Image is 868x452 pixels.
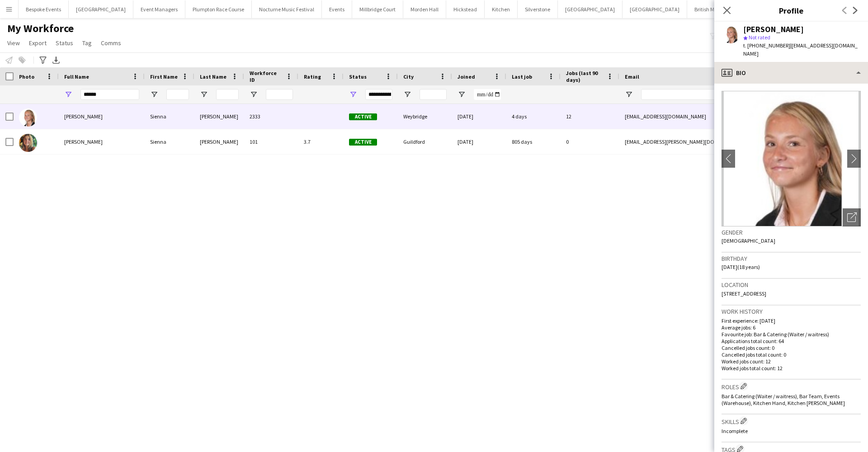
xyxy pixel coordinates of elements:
[623,0,687,18] button: [GEOGRAPHIC_DATA]
[145,104,194,129] div: Sienna
[722,428,861,434] p: Incomplete
[403,90,411,99] button: Open Filter Menu
[452,104,506,129] div: [DATE]
[349,73,367,80] span: Status
[446,0,485,18] button: Hickstead
[166,89,189,100] input: First Name Filter Input
[56,39,73,47] span: Status
[561,129,619,154] div: 0
[25,37,50,49] a: Export
[19,0,69,18] button: Bespoke Events
[722,351,861,358] p: Cancelled jobs total count: 0
[200,73,226,80] span: Last Name
[266,89,293,100] input: Workforce ID Filter Input
[79,37,95,49] a: Tag
[722,254,861,263] h3: Birthday
[244,104,298,129] div: 2333
[722,365,861,372] p: Worked jobs total count: 12
[722,324,861,331] p: Average jobs: 6
[19,108,37,127] img: Sienna Calvert
[69,0,133,18] button: [GEOGRAPHIC_DATA]
[252,0,322,18] button: Nocturne Music Festival
[29,39,47,47] span: Export
[150,73,178,80] span: First Name
[722,416,861,426] h3: Skills
[506,129,561,154] div: 805 days
[743,25,804,33] div: [PERSON_NAME]
[625,73,639,80] span: Email
[512,73,532,80] span: Last job
[398,129,452,154] div: Guildford
[51,55,61,66] app-action-btn: Export XLSX
[625,90,633,99] button: Open Filter Menu
[250,90,258,99] button: Open Filter Menu
[349,139,377,146] span: Active
[349,90,357,99] button: Open Filter Menu
[743,42,858,57] span: | [EMAIL_ADDRESS][DOMAIN_NAME]
[722,228,861,236] h3: Gender
[843,208,861,226] div: Open photos pop-in
[452,129,506,154] div: [DATE]
[97,37,125,49] a: Comms
[19,73,34,80] span: Photo
[352,0,403,18] button: Millbridge Court
[64,113,103,120] span: [PERSON_NAME]
[722,281,861,289] h3: Location
[4,37,24,49] a: View
[250,70,282,83] span: Workforce ID
[150,90,158,99] button: Open Filter Menu
[722,393,845,406] span: Bar & Catering (Waiter / waitress), Bar Team, Events (Warehouse), Kitchen Hand, Kitchen [PERSON_N...
[619,129,800,154] div: [EMAIL_ADDRESS][PERSON_NAME][DOMAIN_NAME]
[506,104,561,129] div: 4 days
[200,90,208,99] button: Open Filter Menu
[722,317,861,324] p: First experience: [DATE]
[714,5,868,16] h3: Profile
[722,307,861,315] h3: Work history
[558,0,623,18] button: [GEOGRAPHIC_DATA]
[722,338,861,344] p: Applications total count: 64
[304,73,321,80] span: Rating
[722,264,760,270] span: [DATE] (18 years)
[298,129,344,154] div: 3.7
[458,90,466,99] button: Open Filter Menu
[722,331,861,338] p: Favourite job: Bar & Catering (Waiter / waitress)
[619,104,800,129] div: [EMAIL_ADDRESS][DOMAIN_NAME]
[145,129,194,154] div: Sienna
[743,42,790,49] span: t. [PHONE_NUMBER]
[194,104,244,129] div: [PERSON_NAME]
[80,89,139,100] input: Full Name Filter Input
[349,113,377,120] span: Active
[749,34,770,41] span: Not rated
[420,89,447,100] input: City Filter Input
[82,39,92,47] span: Tag
[485,0,518,18] button: Kitchen
[722,237,775,244] span: [DEMOGRAPHIC_DATA]
[52,37,77,49] a: Status
[722,91,861,226] img: Crew avatar or photo
[64,138,103,145] span: [PERSON_NAME]
[722,344,861,351] p: Cancelled jobs count: 0
[7,39,20,47] span: View
[561,104,619,129] div: 12
[101,39,121,47] span: Comms
[244,129,298,154] div: 101
[518,0,558,18] button: Silverstone
[566,70,603,83] span: Jobs (last 90 days)
[687,0,745,18] button: British Motor Show
[64,90,72,99] button: Open Filter Menu
[403,0,446,18] button: Morden Hall
[403,73,414,80] span: City
[185,0,252,18] button: Plumpton Race Course
[641,89,795,100] input: Email Filter Input
[133,0,185,18] button: Event Managers
[722,290,766,297] span: [STREET_ADDRESS]
[398,104,452,129] div: Weybridge
[322,0,352,18] button: Events
[64,73,89,80] span: Full Name
[474,89,501,100] input: Joined Filter Input
[722,381,861,391] h3: Roles
[194,129,244,154] div: [PERSON_NAME]
[38,55,48,66] app-action-btn: Advanced filters
[19,134,37,152] img: Sienna Sartori
[216,89,239,100] input: Last Name Filter Input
